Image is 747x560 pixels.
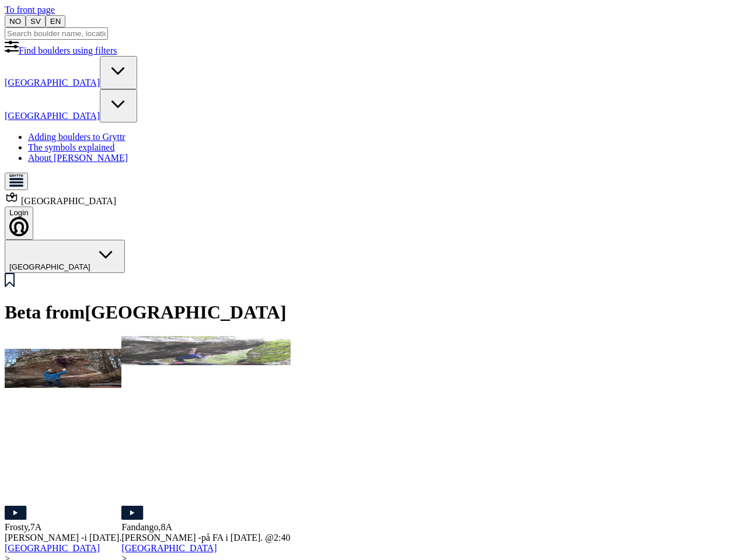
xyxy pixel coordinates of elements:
div: [PERSON_NAME] - [121,533,290,543]
img: Stefan pa Fandango [121,336,290,365]
input: Search boulder name, location or collection [5,27,108,40]
a: The symbols explained [28,142,114,152]
img: Christina pa Frosty [5,349,121,388]
button: EN [46,15,66,27]
a: [GEOGRAPHIC_DATA] [5,78,100,87]
button: NO [5,15,26,27]
a: [GEOGRAPHIC_DATA] [5,543,100,553]
a: To front page [5,5,55,15]
a: Find boulders using filters [5,45,117,55]
button: [GEOGRAPHIC_DATA] [5,240,125,273]
a: [GEOGRAPHIC_DATA] [121,543,217,553]
a: [GEOGRAPHIC_DATA] [5,111,100,121]
a: Adding boulders to Gryttr [28,132,125,142]
span: på FA i [DATE]. @2:40 [201,533,291,542]
h1: Beta from [GEOGRAPHIC_DATA] [5,302,742,323]
span: i [DATE]. [84,533,121,542]
span: Find boulders using filters [19,45,117,55]
button: Login [5,206,33,240]
span: [GEOGRAPHIC_DATA] [9,262,92,271]
div: [PERSON_NAME] - [5,533,121,543]
div: Frosty , 7A [5,522,121,533]
a: About [PERSON_NAME] [28,153,128,163]
div: Fandango , 8A [121,522,290,533]
div: [GEOGRAPHIC_DATA] [5,190,742,206]
button: SV [26,15,46,27]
